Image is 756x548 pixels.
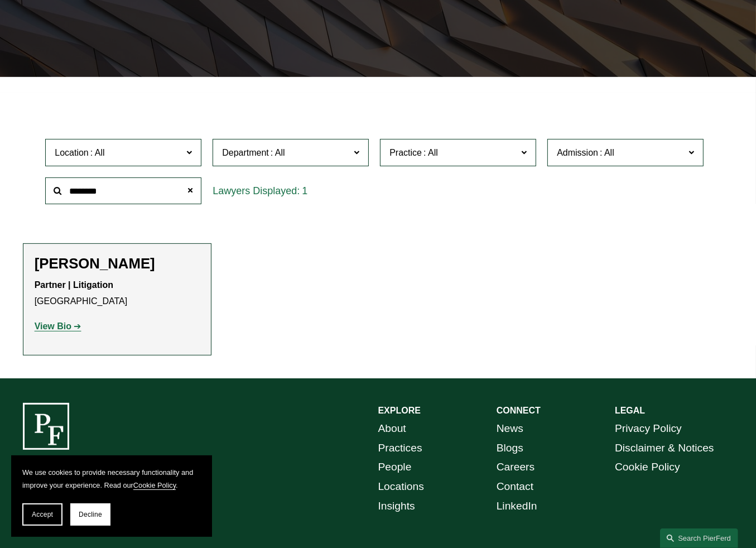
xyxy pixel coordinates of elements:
[557,148,598,157] span: Admission
[378,439,422,458] a: Practices
[11,455,212,537] section: Cookie banner
[302,185,307,196] span: 1
[497,477,533,497] a: Contact
[497,458,535,477] a: Careers
[32,511,53,518] span: Accept
[35,277,200,310] p: [GEOGRAPHIC_DATA]
[378,419,406,439] a: About
[615,458,680,477] a: Cookie Policy
[22,467,201,492] p: We use cookies to provide necessary functionality and improve your experience. Read our .
[222,148,269,157] span: Department
[35,280,113,290] strong: Partner | Litigation
[79,511,102,518] span: Decline
[35,321,71,331] strong: View Bio
[497,439,523,458] a: Blogs
[55,148,89,157] span: Location
[22,503,62,526] button: Accept
[660,528,738,548] a: Search this site
[497,406,541,415] strong: CONNECT
[378,458,412,477] a: People
[35,255,200,272] h2: [PERSON_NAME]
[615,406,645,415] strong: LEGAL
[378,497,415,516] a: Insights
[615,419,682,439] a: Privacy Policy
[497,419,523,439] a: News
[378,477,424,497] a: Locations
[35,321,81,331] a: View Bio
[133,481,176,489] a: Cookie Policy
[70,503,110,526] button: Decline
[497,497,537,516] a: LinkedIn
[378,406,421,415] strong: EXPLORE
[389,148,422,157] span: Practice
[615,439,714,458] a: Disclaimer & Notices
